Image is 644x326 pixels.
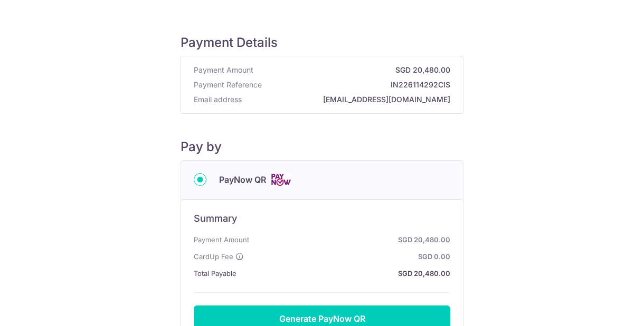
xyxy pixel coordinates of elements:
strong: SGD 0.00 [248,250,450,263]
h6: Summary [194,212,450,225]
span: PayNow QR [219,173,266,186]
strong: SGD 20,480.00 [253,233,450,246]
strong: [EMAIL_ADDRESS][DOMAIN_NAME] [246,94,450,105]
span: Total Payable [194,267,236,280]
strong: SGD 20,480.00 [241,267,450,280]
span: Payment Amount [194,65,253,75]
strong: SGD 20,480.00 [258,65,450,75]
span: Email address [194,94,242,105]
strong: IN226114292CIS [266,80,450,90]
h5: Payment Details [181,35,463,51]
span: Payment Amount [194,233,249,246]
h5: Pay by [181,139,463,155]
div: PayNow QR Cards logo [194,173,450,186]
span: CardUp Fee [194,250,233,263]
span: Payment Reference [194,80,262,90]
img: Cards logo [270,173,291,186]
